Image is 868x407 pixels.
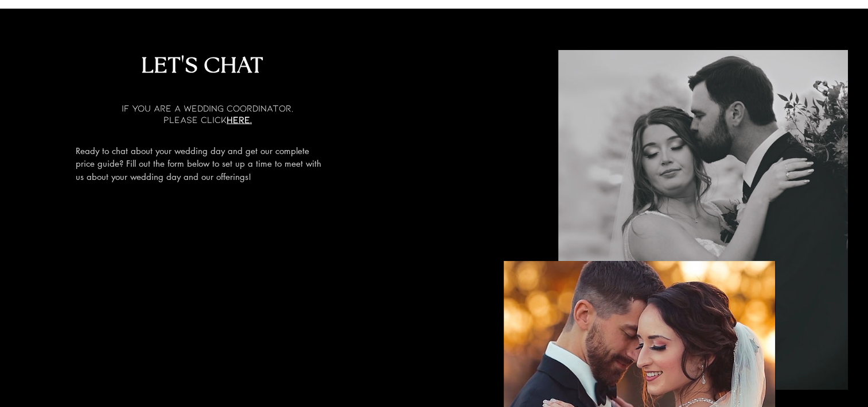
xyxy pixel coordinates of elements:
[122,102,294,125] span: IF YOU ARE A WEDDING COORDINATOR, PLEASE CLICK
[227,114,252,125] a: here.
[185,55,264,78] span: S CHAT
[76,145,321,182] span: Ready to chat about your wedding day and get our complete price guide? Fill out the form below to...
[181,51,185,78] span: '
[142,55,181,78] span: LET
